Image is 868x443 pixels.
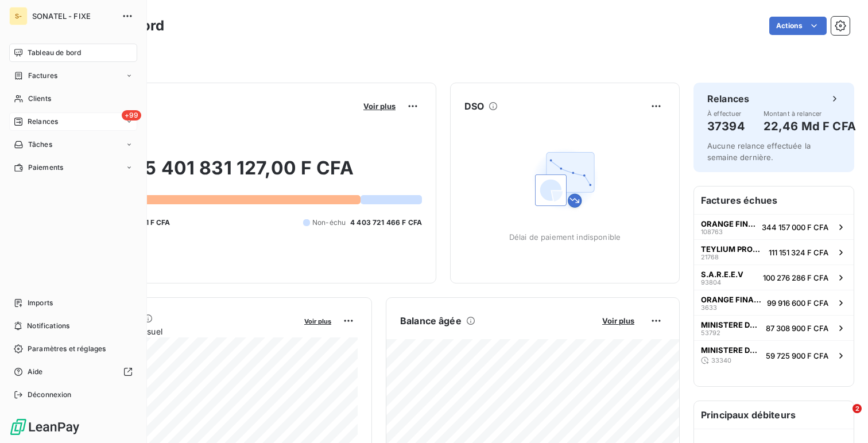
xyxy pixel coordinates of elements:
[769,17,827,35] button: Actions
[9,44,137,62] a: Tableau de bord
[65,157,422,191] h2: 25 401 831 127,00 F CFA
[694,186,854,214] h6: Factures échues
[28,344,106,354] span: Paramètres et réglages
[28,367,43,377] span: Aide
[767,298,828,308] span: 99 916 600 F CFA
[707,117,745,135] h4: 37394
[9,363,137,381] a: Aide
[701,228,723,235] span: 108763
[694,290,854,315] button: ORANGE FINANCES MOBILES SENE363399 916 600 F CFA
[301,316,335,326] button: Voir plus
[711,357,731,364] span: 33340
[509,232,621,242] span: Délai de paiement indisponible
[9,418,80,436] img: Logo LeanPay
[852,404,862,413] span: 2
[694,239,854,265] button: TEYLIUM PROPERTIES SA21768111 151 324 F CFA
[701,320,761,329] span: MINISTERE DE L'INTERIEUR/ DA
[701,254,719,261] span: 21768
[9,340,137,358] a: Paramètres et réglages
[464,99,484,113] h6: DSO
[762,223,828,232] span: 344 157 000 F CFA
[701,345,761,355] span: MINISTERE DES FINANCES ET DU
[764,110,856,117] span: Montant à relancer
[701,244,764,254] span: TEYLIUM PROPERTIES SA
[28,298,53,308] span: Imports
[707,141,811,162] span: Aucune relance effectuée la semaine dernière.
[304,317,331,325] span: Voir plus
[707,92,749,106] h6: Relances
[363,102,396,111] span: Voir plus
[9,90,137,108] a: Clients
[694,265,854,290] button: S.A.R.E.E.V93804100 276 286 F CFA
[28,48,81,58] span: Tableau de bord
[28,71,57,81] span: Factures
[707,110,745,117] span: À effectuer
[122,110,141,121] span: +99
[701,295,762,304] span: ORANGE FINANCES MOBILES SENE
[400,314,462,328] h6: Balance âgée
[32,11,115,21] span: SONATEL - FIXE
[694,315,854,340] button: MINISTERE DE L'INTERIEUR/ DA5379287 308 900 F CFA
[694,214,854,239] button: ORANGE FINANCES MOBILES SENE108763344 157 000 F CFA
[9,67,137,85] a: Factures
[65,325,296,337] span: Chiffre d'affaires mensuel
[701,304,717,311] span: 3633
[28,94,51,104] span: Clients
[764,117,856,135] h4: 22,46 Md F CFA
[9,158,137,177] a: Paiements
[9,294,137,312] a: Imports
[766,324,828,333] span: 87 308 900 F CFA
[769,248,828,257] span: 111 151 324 F CFA
[701,270,743,279] span: S.A.R.E.E.V
[694,340,854,370] button: MINISTERE DES FINANCES ET DU3334059 725 900 F CFA
[28,162,63,173] span: Paiements
[763,273,828,282] span: 100 276 286 F CFA
[9,135,137,154] a: Tâches
[9,7,28,25] div: S-
[599,316,638,326] button: Voir plus
[694,401,854,429] h6: Principaux débiteurs
[312,217,346,228] span: Non-échu
[602,316,634,325] span: Voir plus
[701,329,720,336] span: 53792
[360,101,399,111] button: Voir plus
[829,404,857,432] iframe: Intercom live chat
[27,321,69,331] span: Notifications
[701,279,721,286] span: 93804
[766,351,828,360] span: 59 725 900 F CFA
[350,217,422,228] span: 4 403 721 466 F CFA
[528,143,602,216] img: Empty state
[9,112,137,131] a: +99Relances
[28,139,52,150] span: Tâches
[701,219,757,228] span: ORANGE FINANCES MOBILES SENE
[28,116,58,127] span: Relances
[28,390,72,400] span: Déconnexion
